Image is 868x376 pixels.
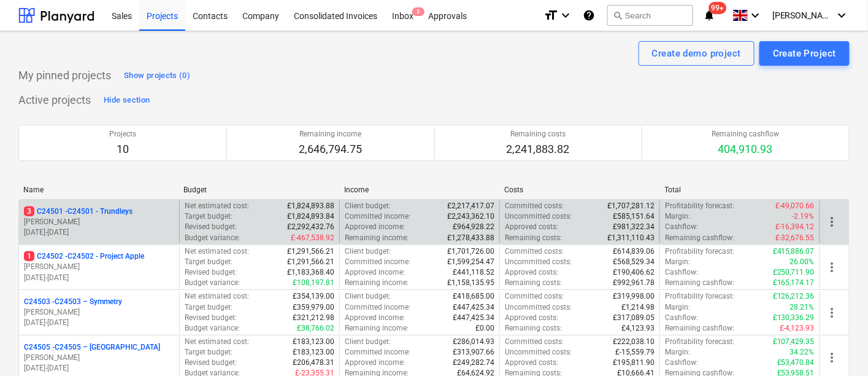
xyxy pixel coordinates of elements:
[773,246,815,257] p: £415,886.07
[24,206,174,238] div: 3C24501 -C24501 - Trundleys[PERSON_NAME][DATE]-[DATE]
[665,211,690,222] p: Margin :
[773,278,815,288] p: £165,174.17
[748,8,762,23] i: keyboard_arrow_down
[505,358,558,368] p: Approved costs :
[607,201,655,211] p: £1,707,281.12
[453,313,494,323] p: £447,425.34
[505,337,564,347] p: Committed costs :
[505,347,572,358] p: Uncommitted costs :
[24,273,174,283] p: [DATE] - [DATE]
[453,267,494,278] p: £441,118.52
[453,358,494,368] p: £249,282.74
[453,337,494,347] p: £286,014.93
[505,201,564,211] p: Committed costs :
[505,257,572,267] p: Uncommitted costs :
[185,337,249,347] p: Net estimated cost :
[109,142,136,157] p: 10
[185,278,240,288] p: Budget variance :
[453,291,494,302] p: £418,685.00
[613,358,655,368] p: £195,811.90
[665,222,698,232] p: Cashflow :
[18,93,91,108] p: Active projects
[505,222,558,232] p: Approved costs :
[447,201,494,211] p: £2,217,417.07
[299,129,362,139] p: Remaining income
[185,313,237,323] p: Revised budget :
[543,8,558,23] i: format_size
[185,222,237,232] p: Revised budget :
[665,313,698,323] p: Cashflow :
[185,211,232,222] p: Target budget :
[790,347,815,358] p: 34.22%
[505,278,562,288] p: Remaining costs :
[287,211,334,222] p: £1,824,893.84
[777,358,815,368] p: £53,470.84
[291,233,334,243] p: £-467,538.92
[613,246,655,257] p: £614,839.06
[293,302,334,313] p: £359,979.00
[505,323,562,334] p: Remaining costs :
[775,222,815,232] p: £-16,394.12
[505,302,572,313] p: Uncommitted costs :
[665,257,690,267] p: Margin :
[345,233,409,243] p: Remaining income :
[607,5,693,26] button: Search
[665,302,690,313] p: Margin :
[773,267,815,278] p: £250,711.90
[24,217,174,227] p: [PERSON_NAME]
[24,206,133,217] p: C24501 - C24501 - Trundleys
[299,142,362,157] p: 2,646,794.75
[615,347,655,358] p: £-15,559.79
[24,297,174,328] div: C24503 -C24503 – Symmetry[PERSON_NAME][DATE]-[DATE]
[24,318,174,328] p: [DATE] - [DATE]
[297,323,334,334] p: £38,766.02
[447,233,494,243] p: £1,278,433.88
[345,347,410,358] p: Committed income :
[345,337,391,347] p: Client budget :
[24,307,174,318] p: [PERSON_NAME]
[24,227,174,238] p: [DATE] - [DATE]
[185,323,240,334] p: Budget variance :
[24,262,174,272] p: [PERSON_NAME]
[24,251,34,261] span: 1
[185,257,232,267] p: Target budget :
[712,142,779,157] p: 404,910.93
[447,246,494,257] p: £1,701,726.00
[293,313,334,323] p: £321,212.98
[507,129,570,139] p: Remaining costs
[505,267,558,278] p: Approved costs :
[504,186,655,194] div: Costs
[505,313,558,323] p: Approved costs :
[665,347,690,358] p: Margin :
[793,211,815,222] p: -2.19%
[345,201,391,211] p: Client budget :
[447,278,494,288] p: £1,158,135.95
[345,222,405,232] p: Approved income :
[703,8,715,23] i: notifications
[23,186,174,194] div: Name
[183,186,334,194] div: Budget
[665,246,734,257] p: Profitability forecast :
[613,337,655,347] p: £222,038.10
[613,278,655,288] p: £992,961.78
[639,41,755,66] button: Create demo project
[780,323,815,334] p: £-4,123.93
[24,342,160,353] p: C24505 - C24505 – [GEOGRAPHIC_DATA]
[613,313,655,323] p: £317,089.05
[287,267,334,278] p: £1,183,368.40
[345,323,409,334] p: Remaining income :
[344,186,494,194] div: Income
[613,211,655,222] p: £585,151.64
[613,222,655,232] p: £981,322.34
[121,66,193,85] button: Show projects (0)
[453,222,494,232] p: £964,928.22
[24,206,34,216] span: 3
[447,257,494,267] p: £1,599,254.47
[775,201,815,211] p: £-49,070.66
[825,214,840,229] span: more_vert
[665,278,734,288] p: Remaining cashflow :
[24,363,174,374] p: [DATE] - [DATE]
[345,246,391,257] p: Client budget :
[185,347,232,358] p: Target budget :
[825,305,840,320] span: more_vert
